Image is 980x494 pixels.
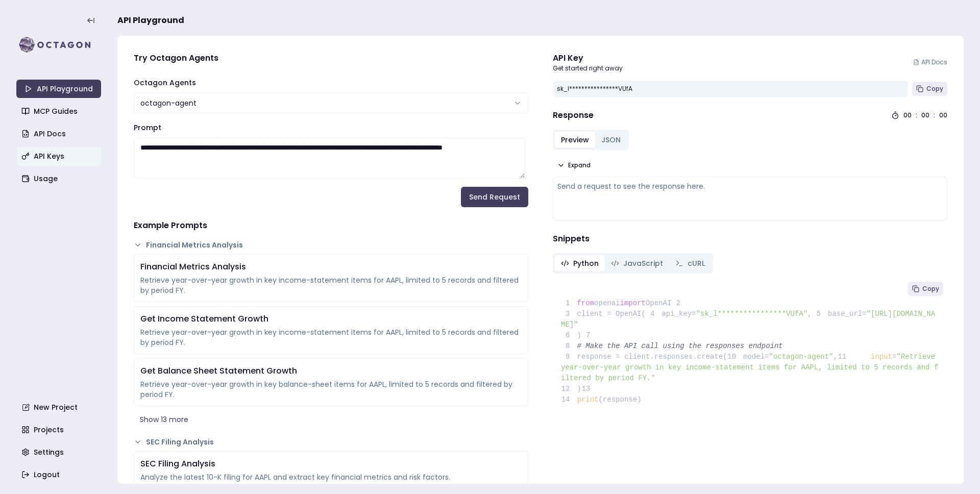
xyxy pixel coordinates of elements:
[553,64,623,72] p: Get started right away
[769,353,833,361] span: "octagon-agent"
[17,421,102,439] a: Projects
[599,396,642,404] span: (response)
[561,353,727,361] span: response = client.responses.create(
[140,458,522,470] div: SEC Filing Analysis
[908,282,943,296] button: Copy
[903,111,912,119] div: 00
[17,102,102,120] a: MCP Guides
[140,472,522,482] div: Analyze the latest 10-K filing for AAPL and extract key financial metrics and risk factors.
[134,78,196,88] label: Octagon Agents
[661,310,696,318] span: api_key=
[913,58,947,66] a: API Docs
[140,327,522,348] div: Retrieve year-over-year growth in key income-statement items for AAPL, limited to 5 records and f...
[17,147,102,165] a: API Keys
[577,299,595,307] span: from
[16,80,101,98] a: API Playground
[561,298,577,309] span: 1
[727,352,744,362] span: 10
[834,353,838,361] span: ,
[561,330,577,341] span: 6
[134,52,528,64] h4: Try Octagon Agents
[140,365,522,377] div: Get Balance Sheet Statement Growth
[553,52,623,64] div: API Key
[939,111,947,119] div: 00
[561,352,577,362] span: 9
[17,125,102,143] a: API Docs
[16,35,101,55] img: logo-rect-yK7x_WSZ.svg
[934,111,935,119] div: :
[828,310,867,318] span: base_url=
[134,410,528,429] button: Show 13 more
[573,258,599,268] span: Python
[561,341,577,352] span: 8
[17,443,102,461] a: Settings
[17,169,102,188] a: Usage
[620,299,646,307] span: import
[743,353,769,361] span: model=
[140,379,522,400] div: Retrieve year-over-year growth in key balance-sheet items for AAPL, limited to 5 records and filt...
[838,352,854,362] span: 11
[922,285,939,293] span: Copy
[577,396,599,404] span: print
[623,258,663,268] span: JavaScript
[140,313,522,325] div: Get Income Statement Growth
[134,122,161,133] label: Prompt
[912,82,947,96] button: Copy
[561,331,581,339] span: )
[17,465,102,484] a: Logout
[812,309,828,319] span: 5
[561,309,577,319] span: 3
[581,330,598,341] span: 7
[646,299,671,307] span: OpenAI
[646,309,662,319] span: 4
[568,161,591,169] span: Expand
[17,398,102,416] a: New Project
[134,240,528,250] button: Financial Metrics Analysis
[926,85,943,93] span: Copy
[553,158,595,172] button: Expand
[561,353,939,382] span: "Retrieve year-over-year growth in key income-statement items for AAPL, limited to 5 records and ...
[671,298,688,309] span: 2
[595,132,627,148] button: JSON
[871,353,892,361] span: input
[117,14,184,27] span: API Playground
[892,353,896,361] span: =
[688,258,705,268] span: cURL
[555,132,595,148] button: Preview
[557,181,943,191] div: Send a request to see the response here.
[553,109,594,121] h4: Response
[807,310,812,318] span: ,
[134,437,528,447] button: SEC Filing Analysis
[594,299,620,307] span: openai
[561,384,577,394] span: 12
[140,261,522,273] div: Financial Metrics Analysis
[140,275,522,295] div: Retrieve year-over-year growth in key income-statement items for AAPL, limited to 5 records and f...
[921,111,929,119] div: 00
[461,187,528,207] button: Send Request
[581,384,598,394] span: 13
[561,394,577,405] span: 14
[577,342,783,350] span: # Make the API call using the responses endpoint
[134,219,528,232] h4: Example Prompts
[916,111,917,119] div: :
[561,385,581,393] span: )
[561,310,646,318] span: client = OpenAI(
[553,233,947,245] h4: Snippets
